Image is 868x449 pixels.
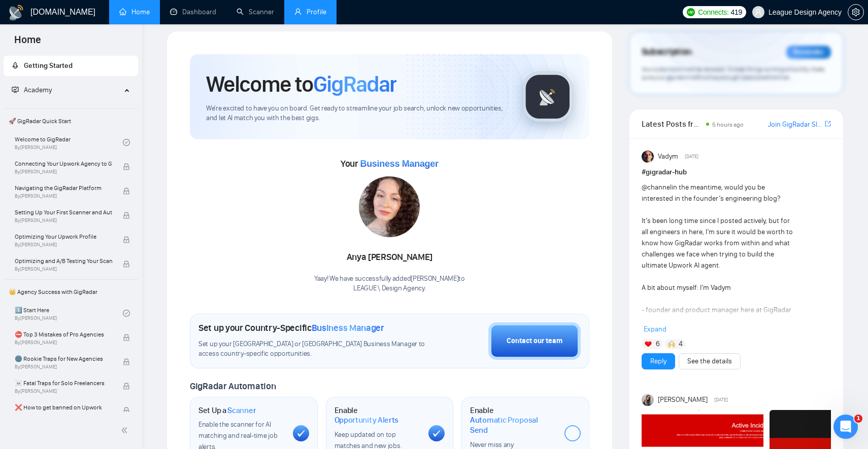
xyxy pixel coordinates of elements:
[658,394,708,405] span: [PERSON_NAME]
[644,325,666,333] span: Expand
[15,302,123,324] a: 1️⃣ Start HereBy[PERSON_NAME]
[15,131,123,154] a: Welcome to GigRadarBy[PERSON_NAME]
[314,284,465,293] p: LEAGUE \ Design Agency .
[170,8,216,16] a: dashboardDashboard
[470,415,556,435] span: Automatic Proposal Send
[198,322,384,333] h1: Set up your Country-Specific
[335,405,421,425] h1: Enable
[123,383,130,390] span: lock
[679,339,683,349] span: 4
[470,405,556,435] h1: Enable
[825,120,831,128] span: export
[312,322,384,333] span: Business Manager
[313,70,396,98] span: GigRadar
[685,152,698,161] span: [DATE]
[15,364,112,370] span: By [PERSON_NAME]
[190,381,276,392] span: GigRadar Automation
[119,8,150,16] a: homeHome
[848,8,863,16] span: setting
[237,8,274,16] a: searchScanner
[15,378,112,388] span: ☠️ Fatal Traps for Solo Freelancers
[5,282,137,302] span: 👑 Agency Success with GigRadar
[12,86,19,93] span: fund-projection-screen
[755,9,762,16] span: user
[123,212,130,219] span: lock
[314,249,465,266] div: Anya [PERSON_NAME]
[825,119,831,129] a: export
[198,340,428,359] span: Set up your [GEOGRAPHIC_DATA] or [GEOGRAPHIC_DATA] Business Manager to access country-specific op...
[679,353,741,369] button: See the details
[15,217,112,223] span: By [PERSON_NAME]
[786,46,831,59] div: Reminder
[658,151,678,162] span: Vadym
[123,139,130,146] span: check-circle
[15,266,112,272] span: By [PERSON_NAME]
[714,395,728,404] span: [DATE]
[712,121,744,128] span: 5 hours ago
[668,341,675,348] img: 🙌
[5,111,137,131] span: 🚀 GigRadar Quick Start
[123,358,130,365] span: lock
[198,405,256,416] h1: Set Up a
[15,183,112,193] span: Navigating the GigRadar Platform
[15,242,112,248] span: By [PERSON_NAME]
[687,8,695,16] img: upwork-logo.png
[642,44,692,61] span: Subscription
[12,86,52,94] span: Academy
[121,425,131,435] span: double-left
[341,158,439,169] span: Your
[642,151,654,163] img: Vadym
[123,260,130,268] span: lock
[642,118,703,130] span: Latest Posts from the GigRadar Community
[15,354,112,364] span: 🌚 Rookie Traps for New Agencies
[642,394,654,406] img: Mariia Heshka
[15,159,112,169] span: Connecting Your Upwork Agency to GigRadar
[123,163,130,170] span: lock
[731,7,742,18] span: 419
[522,71,573,122] img: gigradar-logo.png
[123,236,130,243] span: lock
[4,56,138,76] li: Getting Started
[15,340,112,346] span: By [PERSON_NAME]
[848,4,864,20] button: setting
[15,169,112,175] span: By [PERSON_NAME]
[227,405,256,416] span: Scanner
[123,188,130,195] span: lock
[24,86,52,94] span: Academy
[123,310,130,317] span: check-circle
[15,193,112,199] span: By [PERSON_NAME]
[360,159,438,169] span: Business Manager
[854,415,862,423] span: 1
[642,183,672,192] span: @channel
[642,353,675,369] button: Reply
[359,176,420,237] img: 1686747276417-27.jpg
[314,274,465,293] div: Yaay! We have successfully added [PERSON_NAME] to
[848,8,864,16] a: setting
[642,65,824,82] span: Your subscription will be renewed. To keep things running smoothly, make sure your payment method...
[656,339,660,349] span: 6
[15,388,112,394] span: By [PERSON_NAME]
[8,5,24,21] img: logo
[687,356,732,367] a: See the details
[206,70,396,98] h1: Welcome to
[645,341,652,348] img: ❤️
[12,62,19,69] span: rocket
[642,167,831,178] h1: # gigradar-hub
[507,335,562,347] div: Contact our team
[6,32,49,54] span: Home
[768,119,823,130] a: Join GigRadar Slack Community
[294,8,326,16] a: userProfile
[335,415,399,425] span: Opportunity Alerts
[24,61,73,70] span: Getting Started
[123,407,130,414] span: lock
[15,232,112,242] span: Optimizing Your Upwork Profile
[206,104,506,123] span: We're excited to have you on board. Get ready to streamline your job search, unlock new opportuni...
[15,207,112,217] span: Setting Up Your First Scanner and Auto-Bidder
[15,256,112,266] span: Optimizing and A/B Testing Your Scanner for Better Results
[488,322,581,360] button: Contact our team
[650,356,666,367] a: Reply
[15,402,112,413] span: ❌ How to get banned on Upwork
[833,415,858,439] iframe: Intercom live chat
[123,334,130,341] span: lock
[698,7,728,18] span: Connects:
